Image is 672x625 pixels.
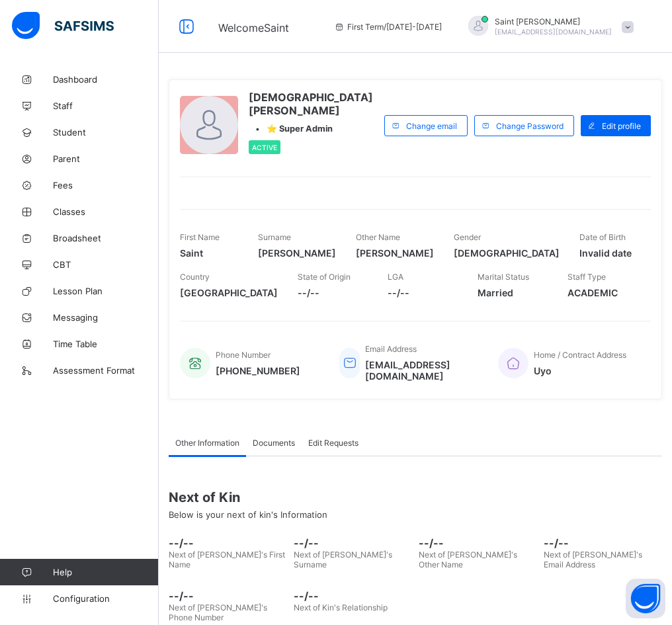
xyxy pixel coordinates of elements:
span: Phone Number [216,350,271,360]
span: Home / Contract Address [534,350,626,360]
span: [DEMOGRAPHIC_DATA] [454,247,560,259]
span: [DEMOGRAPHIC_DATA][PERSON_NAME] [249,91,378,117]
span: --/-- [294,536,412,550]
span: Gender [454,232,481,242]
span: Staff Type [567,272,606,282]
span: [GEOGRAPHIC_DATA] [180,287,278,298]
span: Messaging [53,312,159,323]
span: Next of [PERSON_NAME]'s Email Address [544,550,642,569]
span: Lesson Plan [53,286,159,296]
span: [PERSON_NAME] [258,247,336,259]
span: Surname [258,232,291,242]
span: Dashboard [53,74,159,85]
div: • [249,124,378,134]
span: Country [180,272,210,282]
span: Assessment Format [53,365,159,376]
span: Staff [53,101,159,111]
span: [EMAIL_ADDRESS][DOMAIN_NAME] [495,28,612,36]
span: Email Address [365,344,417,354]
span: Next of [PERSON_NAME]'s First Name [169,550,285,569]
span: First Name [180,232,220,242]
span: Change Password [496,121,564,131]
span: Marital Status [478,272,529,282]
span: Next of [PERSON_NAME]'s Phone Number [169,603,267,622]
span: Next of [PERSON_NAME]'s Other Name [419,550,517,569]
span: Next of Kin [169,489,662,505]
span: Other Name [356,232,400,242]
span: Welcome Saint [218,21,289,34]
span: Configuration [53,593,158,604]
span: State of Origin [298,272,351,282]
span: Saint [PERSON_NAME] [495,17,612,26]
span: --/-- [169,536,287,550]
span: [EMAIL_ADDRESS][DOMAIN_NAME] [365,359,478,382]
span: Other Information [175,438,239,448]
span: [PHONE_NUMBER] [216,365,300,376]
span: Next of [PERSON_NAME]'s Surname [294,550,392,569]
span: Married [478,287,548,298]
span: Parent [53,153,159,164]
span: Active [252,144,277,151]
span: Change email [406,121,457,131]
button: Open asap [626,579,665,618]
span: --/-- [544,536,662,550]
span: Help [53,567,158,577]
span: Date of Birth [579,232,626,242]
span: session/term information [334,22,442,32]
span: --/-- [419,536,537,550]
span: Student [53,127,159,138]
span: --/-- [298,287,368,298]
span: Time Table [53,339,159,349]
span: Edit Requests [308,438,358,448]
span: Uyo [534,365,626,376]
span: Next of Kin's Relationship [294,603,388,612]
span: Fees [53,180,159,190]
span: LGA [388,272,403,282]
span: --/-- [388,287,458,298]
span: Below is your next of kin's Information [169,509,327,520]
span: Edit profile [602,121,641,131]
span: ACADEMIC [567,287,638,298]
span: Invalid date [579,247,638,259]
span: ⭐ Super Admin [267,124,333,134]
span: Broadsheet [53,233,159,243]
span: --/-- [294,589,412,603]
span: [PERSON_NAME] [356,247,434,259]
div: SaintPaul II [455,16,640,38]
span: Documents [253,438,295,448]
span: Saint [180,247,238,259]
span: Classes [53,206,159,217]
img: safsims [12,12,114,40]
span: CBT [53,259,159,270]
span: --/-- [169,589,287,603]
